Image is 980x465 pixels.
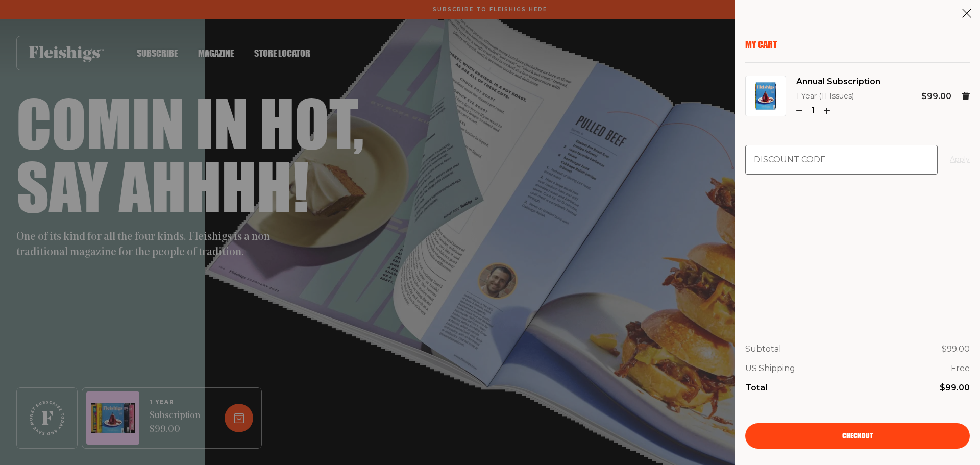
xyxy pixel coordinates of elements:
button: Apply [950,154,970,166]
img: Annual Subscription Image [755,82,776,110]
span: Checkout [842,432,873,439]
p: 1 Year (11 Issues) [796,90,880,103]
p: $99.00 [921,90,951,103]
p: Subtotal [745,342,781,356]
p: US Shipping [745,362,795,375]
p: My Cart [745,39,970,50]
a: Annual Subscription [796,75,880,88]
input: Discount code [745,145,938,175]
p: 1 [806,104,820,117]
p: $99.00 [942,342,970,356]
p: $99.00 [940,381,970,395]
p: Free [951,362,970,375]
p: Total [745,381,767,395]
a: Checkout [745,423,970,449]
